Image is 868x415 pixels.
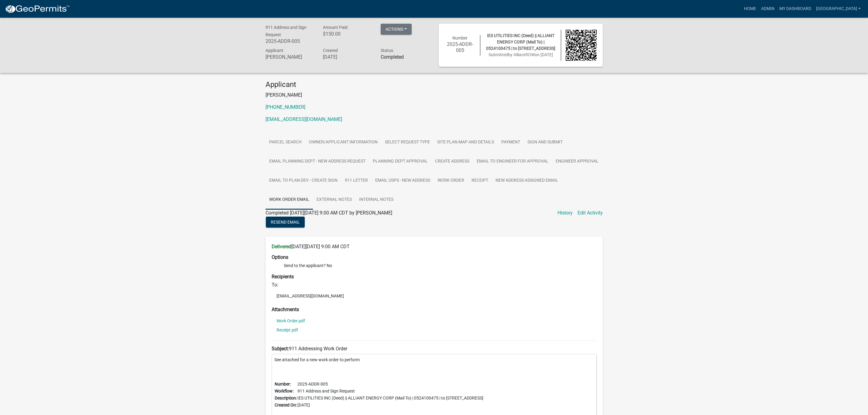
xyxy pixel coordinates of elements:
a: Select Request Type [381,133,434,152]
h6: [DATE] [323,54,372,60]
a: My Dashboard [777,3,814,15]
a: Work Order.pdf [276,319,305,323]
a: Site Plan Map and Details [434,133,498,152]
a: History [558,209,573,217]
a: Receipt.pdf [276,328,298,332]
button: Resend Email [266,217,305,228]
a: Internal Notes [355,190,397,210]
a: New Address Assigned Email [492,171,562,190]
b: Number: [275,382,291,386]
button: Actions [381,24,412,35]
h6: [PERSON_NAME] [266,54,314,60]
span: Applicant [266,48,283,53]
strong: Completed [381,54,404,60]
a: Receipt [468,171,492,190]
td: [DATE] [297,402,484,409]
strong: Subject: [272,346,289,352]
strong: Delivered [272,244,291,249]
h4: Applicant [266,80,603,89]
a: Email USPS - new address [372,171,434,190]
a: [EMAIL_ADDRESS][DOMAIN_NAME] [266,116,342,122]
a: Email to Plan Dev - create sign [266,171,341,190]
b: Description: [275,396,297,400]
a: External Notes [313,190,355,210]
b: Created On: [275,403,297,407]
a: Sign and Submit [524,133,566,152]
li: [EMAIL_ADDRESS][DOMAIN_NAME] [272,291,597,300]
a: Planning Dept Approval [369,152,431,171]
a: Edit Activity [578,209,603,217]
img: QR code [566,30,597,61]
span: by AlliantROW [508,52,535,57]
span: Submitted on [DATE] [489,52,553,57]
a: Payment [498,133,524,152]
span: Resend Email [271,219,300,224]
h6: 2025-ADDR-005 [445,41,476,53]
h6: $150.00 [323,31,372,37]
span: Number [452,36,468,40]
b: Workflow: [275,389,293,393]
strong: Options [272,254,288,260]
td: 2025-ADDR-005 [297,381,484,388]
span: Amount Paid [323,25,348,30]
a: Create Address [431,152,473,171]
span: 911 Address and Sign Request [266,25,307,37]
h6: 2025-ADDR-005 [266,38,314,44]
td: IES UTILITIES INC (Deed) || ALLIANT ENERGY CORP (Mail To) | 0524100475 | to [STREET_ADDRESS] [297,395,484,402]
h6: To: [272,282,597,288]
a: Admin [759,3,777,15]
span: Created [323,48,338,53]
span: Status [381,48,393,53]
a: Owner/Applicant information [305,133,381,152]
p: See attached for a new work order to perform [274,357,594,363]
strong: Recipients [272,274,294,280]
h6: 911 Addressing Work Order [272,346,597,352]
h6: [DATE][DATE] 9:00 AM CDT [272,244,597,249]
a: Parcel search [266,133,305,152]
li: Send to the applicant? No [284,262,597,269]
a: 911 Letter [341,171,372,190]
a: Email to Engineer for approval [473,152,552,171]
strong: Attachments [272,307,299,312]
a: [PHONE_NUMBER] [266,104,305,110]
span: IES UTILITIES INC (Deed) || ALLIANT ENERGY CORP (Mail To) | 0524100475 | to [STREET_ADDRESS] [486,33,555,51]
span: Completed [DATE][DATE] 9:00 AM CDT by [PERSON_NAME] [266,210,392,216]
a: Email Planning Dept - new address request [266,152,369,171]
a: Home [742,3,759,15]
a: Work Order [434,171,468,190]
a: Engineer approval [552,152,602,171]
a: [GEOGRAPHIC_DATA] [814,3,863,15]
p: [PERSON_NAME] [266,91,603,99]
a: Work Order Email [266,190,313,210]
td: 911 Address and Sign Request [297,388,484,395]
